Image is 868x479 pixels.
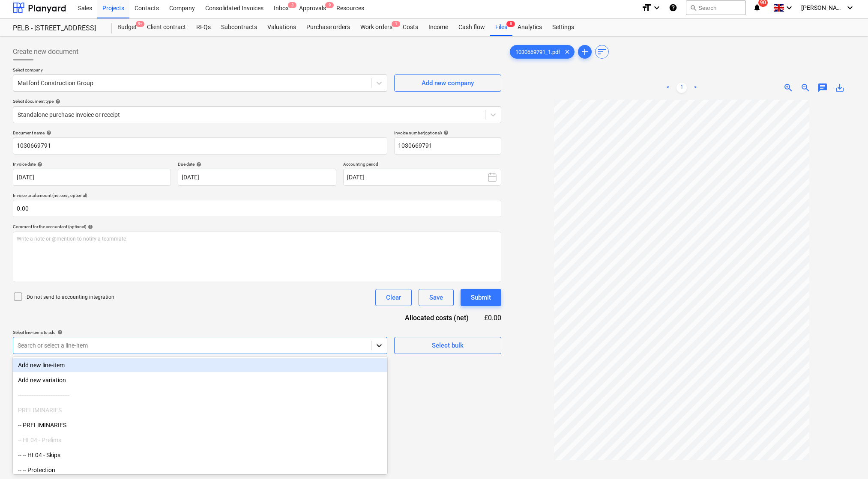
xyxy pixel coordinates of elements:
[13,193,501,200] p: Invoice total amount (net cost, optional)
[394,337,501,354] button: Select bulk
[13,224,501,229] div: Comment for the accountant (optional)
[13,448,387,462] div: -- -- HL04 - Skips
[13,330,387,335] div: Select line-items to add
[686,0,746,15] button: Search
[597,47,607,57] span: sort
[112,19,142,36] a: Budget9+
[195,162,201,167] span: help
[325,2,334,8] span: 9
[800,83,811,93] span: zoom_out
[301,19,355,36] a: Purchase orders
[817,83,828,93] span: chat
[461,289,501,306] button: Submit
[835,83,845,93] span: save_alt
[13,47,78,57] span: Create new document
[506,21,515,27] span: 8
[142,19,191,36] a: Client contract
[262,19,301,36] a: Valuations
[392,21,400,27] span: 1
[343,161,501,169] p: Accounting period
[355,19,398,36] div: Work orders
[191,19,216,36] a: RFQs
[178,161,336,167] div: Due date
[652,3,662,13] i: keyboard_arrow_down
[13,403,387,417] div: PRELIMINARIES
[690,83,700,93] a: Next page
[112,19,142,36] div: Budget
[641,3,652,13] i: format_size
[394,137,501,155] input: Invoice number
[422,77,474,89] div: Add new company
[13,373,387,387] div: Add new variation
[13,433,387,447] div: -- HL04 - Prelims
[394,130,501,136] div: Invoice number (optional)
[13,67,387,74] p: Select company
[13,388,387,402] div: ------------------------------
[355,19,398,36] a: Work orders1
[13,418,387,432] div: -- PRELIMINARIES
[482,313,501,323] div: £0.00
[13,358,387,372] div: Add new line-item
[490,19,512,36] div: Files
[13,130,387,136] div: Document name
[562,47,572,57] span: clear
[45,130,51,135] span: help
[432,340,464,351] div: Select bulk
[490,19,512,36] a: Files8
[13,137,387,155] input: Document name
[216,19,262,36] a: Subcontracts
[784,3,794,13] i: keyboard_arrow_down
[753,3,761,13] i: notifications
[54,99,60,104] span: help
[442,130,449,135] span: help
[288,2,296,8] span: 3
[669,3,677,13] i: Knowledge base
[453,19,490,36] div: Cash flow
[510,49,566,55] span: 1030669791_1.pdf
[801,4,844,11] span: [PERSON_NAME]
[398,19,423,36] a: Costs
[375,289,412,306] button: Clear
[580,47,590,57] span: add
[56,330,63,335] span: help
[136,21,144,27] span: 9+
[386,292,401,303] div: Clear
[36,162,42,167] span: help
[13,463,387,477] div: -- -- Protection
[394,74,501,92] button: Add new company
[419,289,454,306] button: Save
[845,3,855,13] i: keyboard_arrow_down
[512,19,547,36] a: Analytics
[510,45,575,59] div: 1030669791_1.pdf
[13,161,171,167] div: Invoice date
[429,292,443,303] div: Save
[390,313,482,323] div: Allocated costs (net)
[13,24,102,33] div: PELB - [STREET_ADDRESS]
[13,98,501,104] div: Select document type
[343,169,501,186] button: [DATE]
[86,224,93,229] span: help
[178,169,336,186] input: Due date not specified
[471,292,491,303] div: Submit
[547,19,579,36] a: Settings
[783,83,793,93] span: zoom_in
[13,200,501,217] input: Invoice total amount (net cost, optional)
[690,4,697,11] span: search
[423,19,453,36] a: Income
[13,169,171,186] input: Invoice date not specified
